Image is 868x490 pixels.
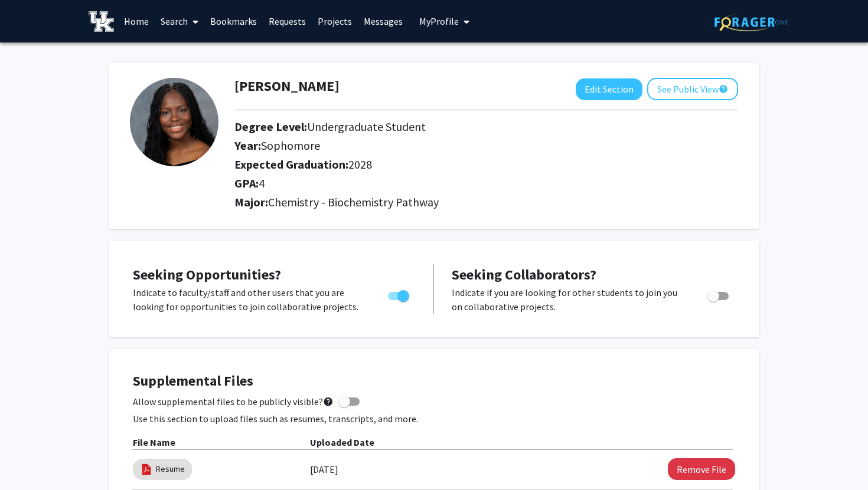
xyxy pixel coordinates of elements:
span: Undergraduate Student [307,119,426,134]
span: Seeking Opportunities? [133,265,281,284]
img: ForagerOne Logo [714,13,788,31]
div: Toggle [703,285,735,303]
span: My Profile [419,15,459,27]
div: Toggle [383,285,416,303]
p: Indicate if you are looking for other students to join you on collaborative projects. [452,285,685,314]
a: Search [155,1,204,42]
h1: [PERSON_NAME] [234,78,340,95]
span: 2028 [348,157,372,172]
a: Projects [312,1,358,42]
mat-icon: help [719,82,728,96]
mat-icon: help [323,394,334,409]
p: Use this section to upload files such as resumes, transcripts, and more. [133,412,735,426]
button: Edit Section [576,78,642,100]
h2: Expected Graduation: [234,157,732,172]
span: Seeking Collaborators? [452,265,596,284]
span: 4 [259,176,265,190]
label: [DATE] [310,459,338,479]
b: File Name [133,436,175,448]
b: Uploaded Date [310,436,374,448]
img: Profile Picture [130,78,218,166]
a: Home [118,1,155,42]
button: Remove Resume File [668,458,735,480]
button: See Public View [647,78,738,100]
span: Allow supplemental files to be publicly visible? [133,394,334,409]
p: Indicate to faculty/staff and other users that you are looking for opportunities to join collabor... [133,285,366,314]
a: Messages [358,1,409,42]
a: Requests [263,1,312,42]
span: Sophomore [261,138,320,153]
h2: Degree Level: [234,120,732,134]
iframe: Chat [9,437,50,481]
h2: Major: [234,195,738,209]
img: University of Kentucky Logo [89,11,114,32]
img: pdf_icon.png [140,463,153,476]
h4: Supplemental Files [133,373,735,390]
a: Resume [156,463,185,475]
span: Chemistry - Biochemistry Pathway [268,195,439,209]
h2: GPA: [234,176,732,190]
h2: Year: [234,139,732,153]
a: Bookmarks [204,1,263,42]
